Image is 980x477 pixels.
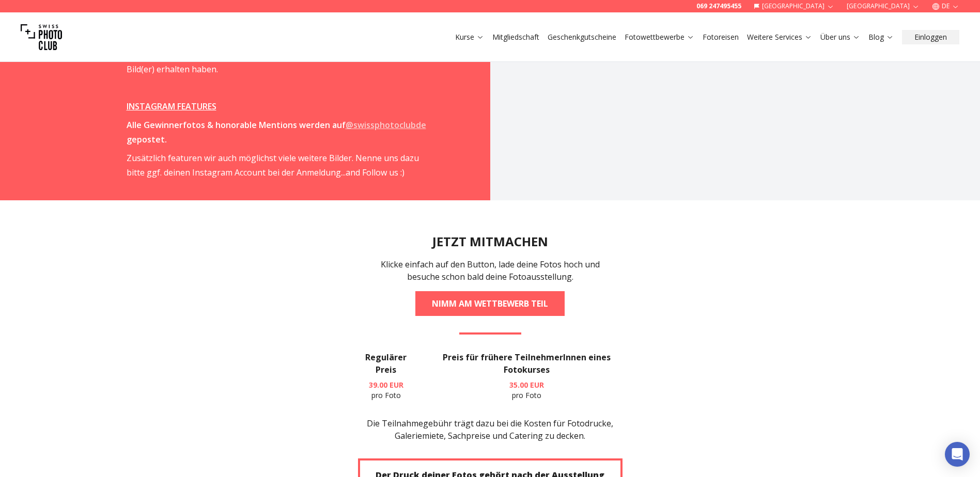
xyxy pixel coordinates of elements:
[431,351,622,376] h3: Preis für frühere TeilnehmerInnen eines Fotokurses
[820,32,860,42] a: Über uns
[415,291,565,316] a: NIMM AM WETTBEWERB TEIL
[868,32,894,42] a: Blog
[358,417,623,442] p: Die Teilnahmegebühr trägt dazu bei die Kosten für Fotodrucke, Galeriemiete, Sachpreise und Cateri...
[492,32,539,42] a: Mitgliedschaft
[358,380,415,401] p: pro Foto
[21,17,62,58] img: Swiss photo club
[451,30,488,44] button: Kurse
[488,30,543,44] button: Mitgliedschaft
[390,380,403,390] span: EUR
[509,380,544,390] b: 35.00 EUR
[455,32,484,42] a: Kurse
[432,233,548,250] h2: JETZT MITMACHEN
[548,32,616,42] a: Geschenkgutscheine
[543,30,620,44] button: Geschenkgutscheine
[431,380,622,401] p: pro Foto
[127,101,216,112] u: INSTAGRAM FEATURES
[625,32,694,42] a: Fotowettbewerbe
[127,152,419,178] span: Zusätzlich featuren wir auch möglichst viele weitere Bilder. Nenne uns dazu bitte ggf. deinen Ins...
[703,32,739,42] a: Fotoreisen
[698,30,743,44] button: Fotoreisen
[127,119,346,131] strong: Alle Gewinnerfotos & honorable Mentions werden auf
[696,2,741,10] a: 069 247495455
[358,351,415,376] h3: Regulärer Preis
[375,258,606,283] p: Klicke einfach auf den Button, lade deine Fotos hoch und besuche schon bald deine Fotoausstellung.
[127,134,167,145] strong: gepostet.
[864,30,898,44] button: Blog
[743,30,816,44] button: Weitere Services
[369,380,387,390] span: 39.00
[620,30,698,44] button: Fotowettbewerbe
[346,119,426,131] a: @swissphotoclubde
[816,30,864,44] button: Über uns
[945,442,970,467] div: Open Intercom Messenger
[902,30,959,44] button: Einloggen
[747,32,812,42] a: Weitere Services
